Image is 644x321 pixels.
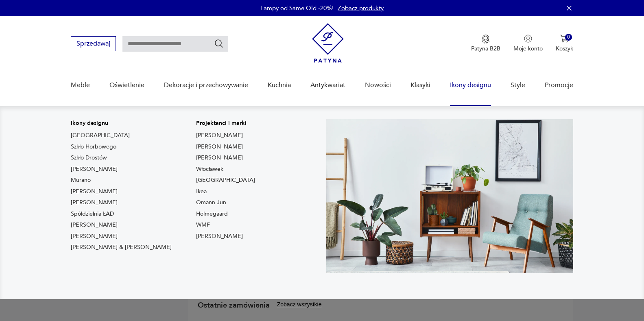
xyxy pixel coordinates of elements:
img: Meble [326,119,573,273]
a: [GEOGRAPHIC_DATA] [196,176,255,184]
a: [GEOGRAPHIC_DATA] [71,131,130,140]
a: Antykwariat [310,70,345,101]
div: 0 [565,34,572,41]
img: Ikonka użytkownika [524,35,532,43]
p: Koszyk [556,45,573,52]
a: [PERSON_NAME] [71,188,118,196]
button: Sprzedawaj [71,36,116,51]
a: [PERSON_NAME] [196,131,243,140]
a: Style [511,70,525,101]
a: [PERSON_NAME] [196,232,243,240]
a: WMF [196,221,210,229]
a: Włocławek [196,165,223,173]
a: Spółdzielnia ŁAD [71,210,114,218]
a: Szkło Drostów [71,154,107,162]
a: Ikona medaluPatyna B2B [471,35,500,52]
a: Klasyki [410,70,430,101]
a: [PERSON_NAME] [196,154,243,162]
img: Ikona medalu [482,35,490,44]
p: Ikony designu [71,119,172,127]
p: Moje konto [513,45,543,52]
a: Holmegaard [196,210,228,218]
a: Ikony designu [450,70,491,101]
a: [PERSON_NAME] [71,199,118,207]
p: Patyna B2B [471,45,500,52]
button: Szukaj [214,39,224,48]
a: Meble [71,70,90,101]
a: [PERSON_NAME] & [PERSON_NAME] [71,243,172,251]
a: Ikea [196,188,207,196]
p: Projektanci i marki [196,119,255,127]
a: Kuchnia [268,70,291,101]
a: [PERSON_NAME] [71,221,118,229]
a: Nowości [365,70,391,101]
a: Zobacz produkty [338,4,384,12]
img: Patyna - sklep z meblami i dekoracjami vintage [312,23,344,63]
a: [PERSON_NAME] [196,143,243,151]
p: Lampy od Same Old -20%! [260,4,334,12]
a: Ikonka użytkownikaMoje konto [513,35,543,52]
a: Promocje [545,70,573,101]
a: Oświetlenie [109,70,144,101]
a: Sprzedawaj [71,41,116,47]
a: Murano [71,176,91,184]
a: [PERSON_NAME] [71,165,118,173]
a: [PERSON_NAME] [71,232,118,240]
button: Moje konto [513,35,543,52]
a: Szkło Horbowego [71,143,116,151]
button: 0Koszyk [556,35,573,52]
img: Ikona koszyka [560,35,568,43]
a: Omann Jun [196,199,226,207]
button: Patyna B2B [471,35,500,52]
a: Dekoracje i przechowywanie [164,70,248,101]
